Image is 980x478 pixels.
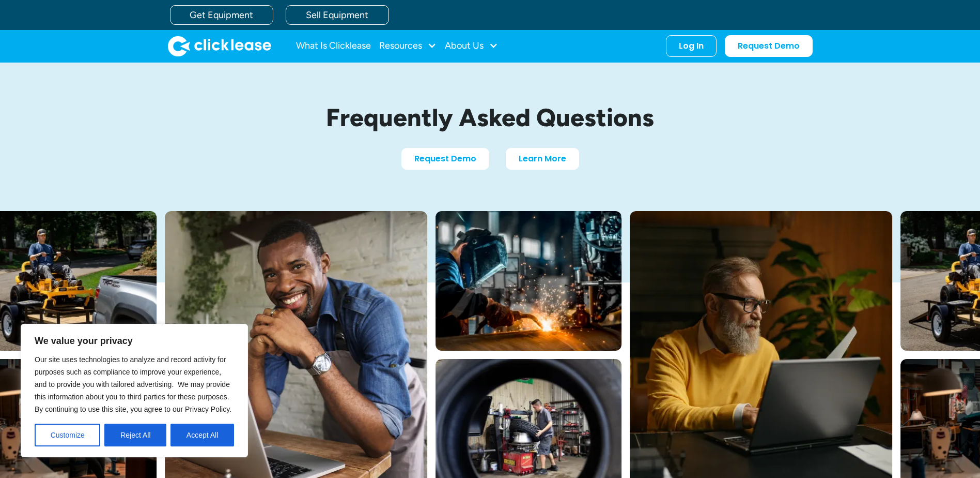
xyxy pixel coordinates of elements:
[286,5,389,25] a: Sell Equipment
[401,148,489,170] a: Request Demo
[296,36,371,56] a: What Is Clicklease
[168,36,271,56] img: Clicklease logo
[104,424,166,446] button: Reject All
[506,148,579,170] a: Learn More
[379,36,437,56] div: Resources
[435,211,621,351] img: A welder in a large mask working on a large pipe
[170,424,234,446] button: Accept All
[679,41,704,51] div: Log In
[168,36,271,56] a: home
[170,5,273,25] a: Get Equipment
[35,424,100,446] button: Customize
[35,335,234,347] p: We value your privacy
[21,324,248,457] div: We value your privacy
[35,355,231,413] span: Our site uses technologies to analyze and record activity for purposes such as compliance to impr...
[247,104,733,131] h1: Frequently Asked Questions
[725,35,813,57] a: Request Demo
[445,36,498,56] div: About Us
